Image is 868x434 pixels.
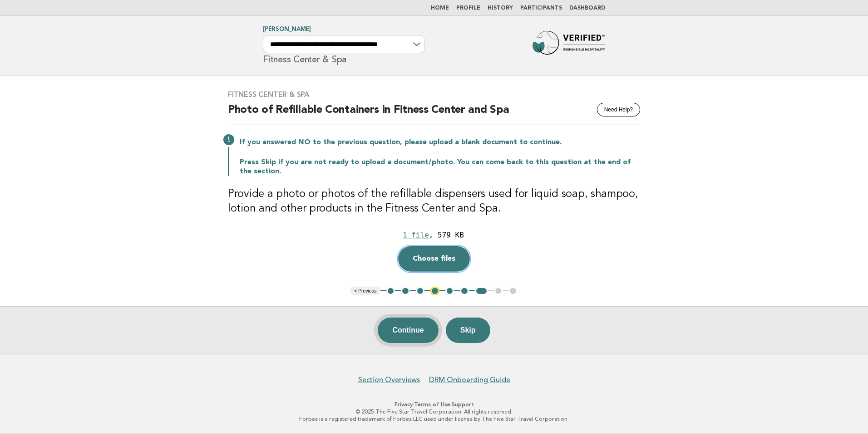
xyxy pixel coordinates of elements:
[460,287,469,296] button: 6
[401,287,410,296] button: 2
[228,90,640,99] h3: Fitness Center & Spa
[569,5,605,11] a: Dashboard
[263,26,311,32] a: [PERSON_NAME]
[156,408,712,415] p: © 2025 The Five Star Travel Corporation. All rights reserved.
[156,415,712,423] p: Forbes is a registered trademark of Forbes LLC used under license by The Five Star Travel Corpora...
[263,27,425,64] h1: Fitness Center & Spa
[445,287,454,296] button: 5
[456,5,480,11] a: Profile
[452,401,474,408] a: Support
[520,5,562,11] a: Participants
[429,231,464,239] div: , 579 KB
[228,187,640,216] h3: Provide a photo or photos of the refillable dispensers used for liquid soap, shampoo, lotion and ...
[228,103,640,125] h2: Photo of Refillable Containers in Fitness Center and Spa
[240,158,640,176] p: Press Skip if you are not ready to upload a document/photo. You can come back to this question at...
[430,287,439,296] button: 4
[350,287,380,296] button: < Previous
[533,31,605,60] img: Forbes Travel Guide
[475,287,488,296] button: 7
[416,287,425,296] button: 3
[446,318,490,343] button: Skip
[156,401,712,408] p: · ·
[386,287,395,296] button: 1
[395,401,413,408] a: Privacy
[240,138,640,147] p: If you answered NO to the previous question, please upload a blank document to continue.
[414,401,450,408] a: Terms of Use
[398,246,470,272] button: Choose files
[358,375,420,384] a: Section Overviews
[378,318,438,343] button: Continue
[403,231,429,239] div: 1 file
[429,375,510,384] a: DRM Onboarding Guide
[597,103,640,116] button: Need Help?
[488,5,513,11] a: History
[431,5,449,11] a: Home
